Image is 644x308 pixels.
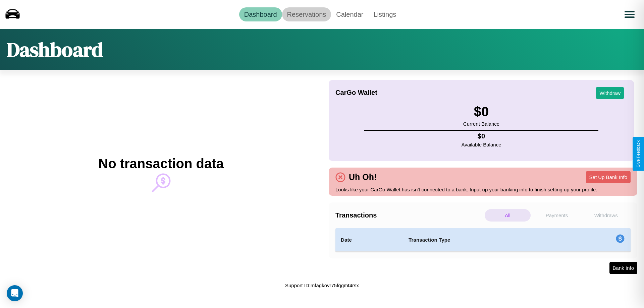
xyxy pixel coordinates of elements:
[462,132,501,140] h4: $ 0
[586,171,631,183] button: Set Up Bank Info
[7,285,23,301] div: Open Intercom Messenger
[335,185,631,194] p: Looks like your CarGo Wallet has isn't connected to a bank. Input up your banking info to finish ...
[609,262,637,274] button: Bank Info
[485,209,531,222] p: All
[583,209,629,222] p: Withdraws
[335,228,631,252] table: simple table
[331,7,368,21] a: Calendar
[282,7,331,21] a: Reservations
[368,7,401,21] a: Listings
[239,7,282,21] a: Dashboard
[7,36,103,63] h1: Dashboard
[636,140,641,168] div: Give Feedback
[335,89,377,97] h4: CarGo Wallet
[335,211,483,219] h4: Transactions
[463,119,499,128] p: Current Balance
[463,104,499,119] h3: $ 0
[285,281,359,290] p: Support ID: mfagkovr75fqgmt4rsx
[341,236,398,244] h4: Date
[345,172,380,182] h4: Uh Oh!
[596,87,624,99] button: Withdraw
[462,140,501,149] p: Available Balance
[534,209,580,222] p: Payments
[620,5,639,24] button: Open menu
[98,156,223,171] h2: No transaction data
[409,236,561,244] h4: Transaction Type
